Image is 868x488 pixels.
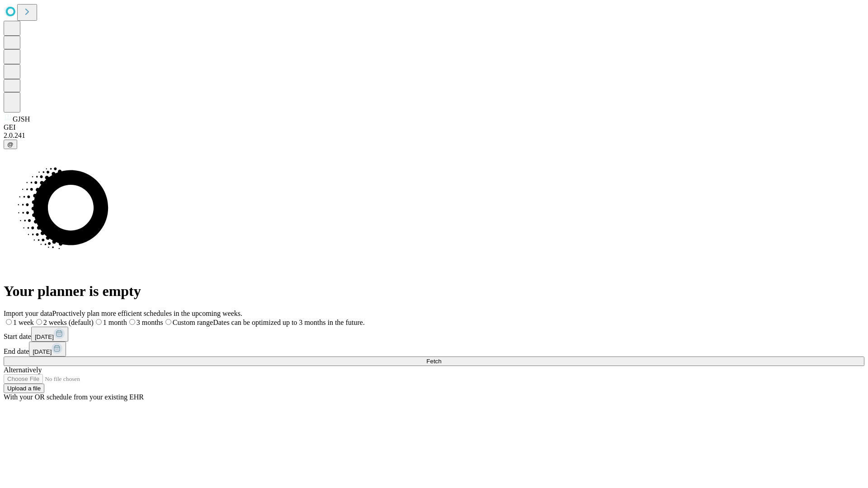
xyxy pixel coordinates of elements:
div: 2.0.241 [4,131,864,140]
span: Custom range [173,319,213,326]
input: Custom rangeDates can be optimized up to 3 months in the future. [165,319,171,325]
input: 1 month [96,319,102,325]
button: [DATE] [31,327,68,342]
span: 1 week [13,319,34,326]
span: 3 months [137,319,163,326]
button: Upload a file [4,384,44,393]
span: 1 month [103,319,127,326]
div: GEI [4,123,864,131]
button: Fetch [4,357,864,366]
button: @ [4,140,17,149]
div: Start date [4,327,864,342]
span: Import your data [4,310,52,317]
span: Alternatively [4,366,42,374]
span: 2 weeks (default) [43,319,94,326]
span: [DATE] [33,348,52,355]
span: [DATE] [35,333,54,340]
span: Proactively plan more efficient schedules in the upcoming weeks. [52,310,242,317]
input: 3 months [129,319,135,325]
div: End date [4,342,864,357]
span: Fetch [426,358,441,365]
span: Dates can be optimized up to 3 months in the future. [213,319,364,326]
span: @ [7,141,14,148]
span: With your OR schedule from your existing EHR [4,393,144,401]
span: GJSH [13,115,30,123]
input: 2 weeks (default) [36,319,42,325]
h1: Your planner is empty [4,283,864,300]
input: 1 week [6,319,12,325]
button: [DATE] [29,342,66,357]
